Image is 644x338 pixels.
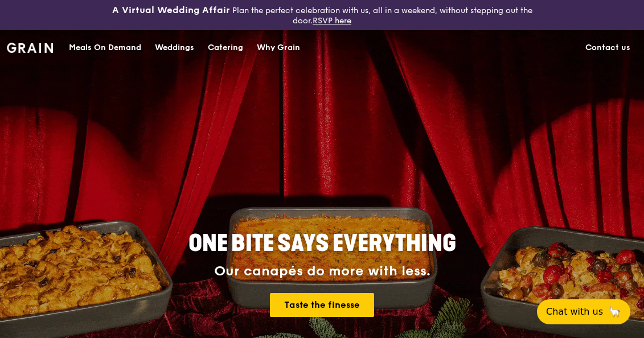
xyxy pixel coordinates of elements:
[108,5,537,26] div: Plan the perfect celebration with us, all in a weekend, without stepping out the door.
[155,31,194,65] div: Weddings
[257,31,300,65] div: Why Grain
[250,31,307,65] a: Why Grain
[313,16,351,26] a: RSVP here
[270,293,374,317] a: Taste the finesse
[188,230,456,257] span: ONE BITE SAYS EVERYTHING
[117,263,527,279] div: Our canapés do more with less.
[112,5,230,16] h3: A Virtual Wedding Affair
[579,31,637,65] a: Contact us
[546,305,603,319] span: Chat with us
[608,305,621,319] span: 🦙
[201,31,250,65] a: Catering
[7,30,53,64] a: GrainGrain
[537,299,630,324] button: Chat with us🦙
[148,31,201,65] a: Weddings
[69,31,141,65] div: Meals On Demand
[208,31,243,65] div: Catering
[7,43,53,53] img: Grain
